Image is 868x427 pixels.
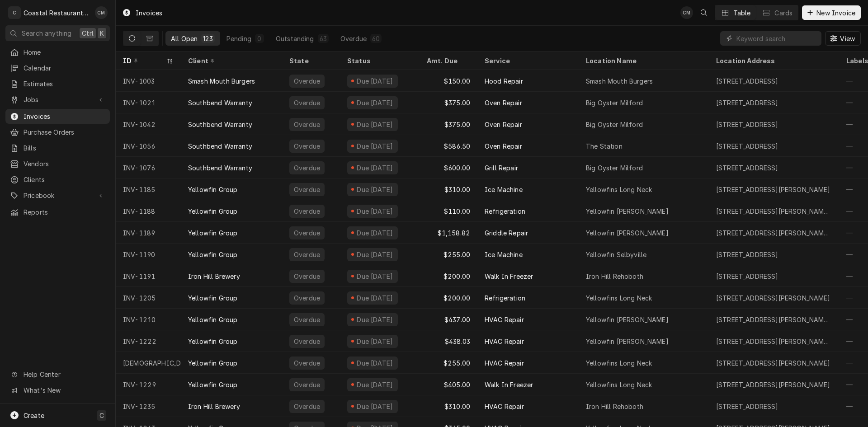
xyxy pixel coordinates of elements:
[24,370,104,379] span: Help Center
[420,352,477,374] div: $255.00
[485,120,522,129] div: Oven Repair
[5,45,110,60] a: Home
[293,76,321,86] div: Overdue
[226,34,251,43] div: Pending
[188,250,237,259] div: Yellowfin Group
[485,185,523,194] div: Ice Machine
[586,185,652,194] div: Yellowfins Long Neck
[188,358,237,368] div: Yellowfin Group
[5,125,110,140] a: Purchase Orders
[716,272,778,281] div: [STREET_ADDRESS]
[5,188,110,203] a: Go to Pricebook
[116,309,181,330] div: INV-1210
[293,380,321,389] div: Overdue
[356,293,394,303] div: Due [DATE]
[485,358,524,368] div: HVAC Repair
[680,6,693,19] div: CM
[293,402,321,411] div: Overdue
[586,98,643,108] div: Big Oyster Milford
[774,8,793,18] div: Cards
[116,244,181,265] div: INV-1190
[188,56,273,66] div: Client
[347,56,410,66] div: Status
[116,395,181,417] div: INV-1235
[716,293,830,303] div: [STREET_ADDRESS][PERSON_NAME]
[293,120,321,129] div: Overdue
[420,330,477,352] div: $438.03
[293,141,321,151] div: Overdue
[293,358,321,368] div: Overdue
[586,315,669,324] div: Yellowfin [PERSON_NAME]
[95,6,108,19] div: Chad McMaster's Avatar
[356,380,394,389] div: Due [DATE]
[485,206,525,216] div: Refrigeration
[485,380,533,389] div: Walk In Freezer
[716,56,830,66] div: Location Address
[716,402,778,411] div: [STREET_ADDRESS]
[24,412,44,419] span: Create
[116,287,181,309] div: INV-1205
[5,25,110,41] button: Search anythingCtrlK
[420,309,477,330] div: $437.00
[716,98,778,108] div: [STREET_ADDRESS]
[733,8,751,18] div: Table
[586,337,669,346] div: Yellowfin [PERSON_NAME]
[716,206,832,216] div: [STREET_ADDRESS][PERSON_NAME][PERSON_NAME]
[420,70,477,92] div: $150.00
[5,383,110,398] a: Go to What's New
[716,163,778,173] div: [STREET_ADDRESS]
[116,113,181,135] div: INV-1042
[838,34,857,43] span: View
[825,31,861,46] button: View
[293,185,321,194] div: Overdue
[188,380,237,389] div: Yellowfin Group
[5,76,110,91] a: Estimates
[356,315,394,324] div: Due [DATE]
[22,28,71,38] span: Search anything
[356,228,394,238] div: Due [DATE]
[188,315,237,324] div: Yellowfin Group
[188,120,252,129] div: Southbend Warranty
[716,380,830,389] div: [STREET_ADDRESS][PERSON_NAME]
[736,31,817,46] input: Keyword search
[188,206,237,216] div: Yellowfin Group
[116,265,181,287] div: INV-1191
[815,8,857,18] span: New Invoice
[289,56,333,66] div: State
[24,207,105,217] span: Reports
[116,222,181,244] div: INV-1189
[24,159,105,169] span: Vendors
[320,34,327,43] div: 63
[340,34,367,43] div: Overdue
[716,358,830,368] div: [STREET_ADDRESS][PERSON_NAME]
[188,293,237,303] div: Yellowfin Group
[427,56,468,66] div: Amt. Due
[356,141,394,151] div: Due [DATE]
[586,228,669,238] div: Yellowfin [PERSON_NAME]
[257,34,262,43] div: 0
[420,178,477,200] div: $310.00
[356,337,394,346] div: Due [DATE]
[24,112,105,121] span: Invoices
[485,141,522,151] div: Oven Repair
[586,402,643,411] div: Iron Hill Rehoboth
[24,63,105,73] span: Calendar
[188,76,255,86] div: Smash Mouth Burgers
[485,315,524,324] div: HVAC Repair
[420,92,477,113] div: $375.00
[188,272,240,281] div: Iron Hill Brewery
[356,206,394,216] div: Due [DATE]
[116,178,181,200] div: INV-1185
[116,374,181,395] div: INV-1229
[586,206,669,216] div: Yellowfin [PERSON_NAME]
[116,135,181,157] div: INV-1056
[356,120,394,129] div: Due [DATE]
[95,6,108,19] div: CM
[586,56,700,66] div: Location Name
[697,5,711,20] button: Open search
[586,76,653,86] div: Smash Mouth Burgers
[485,163,518,173] div: Grill Repair
[188,185,237,194] div: Yellowfin Group
[5,205,110,220] a: Reports
[188,402,240,411] div: Iron Hill Brewery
